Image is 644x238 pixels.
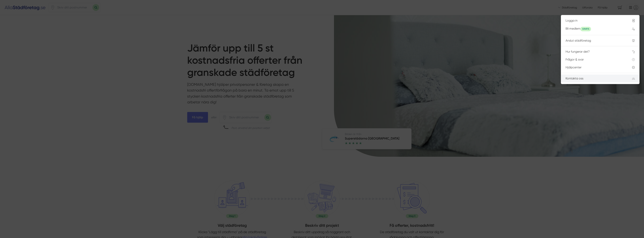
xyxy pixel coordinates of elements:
div: Hur fungerar det? [566,50,623,53]
div: Logga in [566,19,623,22]
div: Kontakta oss [566,77,623,80]
div: Anslut städföretag [566,39,623,42]
span: GRATIS [580,27,591,31]
div: Bli medlem [566,27,623,31]
div: Hjälpcenter [566,66,623,69]
div: Frågor & svar [566,58,623,61]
